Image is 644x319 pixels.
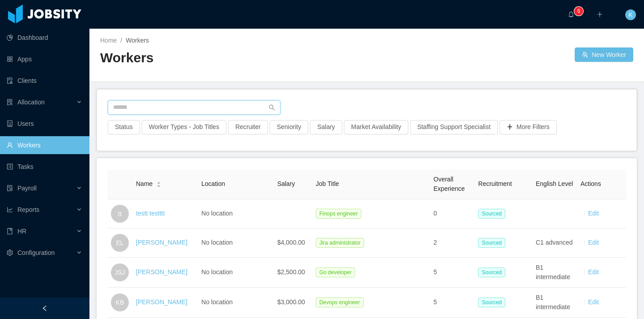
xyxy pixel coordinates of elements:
[17,206,39,213] span: Reports
[597,11,603,17] i: icon: plus
[277,180,295,187] span: Salary
[344,120,408,134] button: Market Availability
[136,268,187,276] a: [PERSON_NAME]
[142,120,226,134] button: Worker Types - Job Titles
[430,199,475,228] td: 0
[118,205,122,223] span: tt
[430,288,475,318] td: 5
[532,288,577,318] td: B1 intermediate
[7,250,13,256] i: icon: setting
[7,99,13,105] i: icon: solution
[500,120,557,134] button: icon: plusMore Filters
[316,267,355,277] span: Go developer
[157,184,161,186] i: icon: caret-down
[574,7,583,16] sup: 6
[269,104,275,111] i: icon: search
[198,288,274,318] td: No location
[7,29,82,47] a: icon: pie-chartDashboard
[17,185,37,192] span: Payroll
[7,72,82,90] a: icon: auditClients
[628,9,632,20] span: K
[198,258,274,288] td: No location
[478,267,505,277] span: Sourced
[114,263,125,281] span: JSJ
[136,239,187,246] a: [PERSON_NAME]
[7,50,82,68] a: icon: appstoreApps
[478,180,512,187] span: Recruitment
[17,228,26,235] span: HR
[430,228,475,258] td: 2
[277,298,305,306] span: $3,000.00
[568,11,574,17] i: icon: bell
[532,258,577,288] td: B1 intermediate
[100,49,367,67] h2: Workers
[7,228,13,234] i: icon: book
[478,238,505,248] span: Sourced
[410,120,498,134] button: Staffing Support Specialist
[7,158,82,176] a: icon: profileTasks
[136,210,165,217] a: testt testttt
[532,228,577,258] td: C1 advanced
[7,115,82,133] a: icon: robotUsers
[316,180,339,187] span: Job Title
[198,199,274,228] td: No location
[277,268,305,276] span: $2,500.00
[277,239,305,246] span: $4,000.00
[316,238,364,248] span: Jira administrator
[588,298,599,306] a: Edit
[100,37,117,44] a: Home
[478,268,509,276] a: Sourced
[316,209,361,219] span: Finops engineer
[7,185,13,191] i: icon: file-protect
[433,176,465,192] span: Overall Experience
[136,179,153,189] span: Name
[580,180,601,187] span: Actions
[228,120,268,134] button: Recruiter
[136,298,187,306] a: [PERSON_NAME]
[536,180,573,187] span: English Level
[575,47,633,62] button: icon: usergroup-addNew Worker
[310,120,342,134] button: Salary
[120,37,122,44] span: /
[156,180,161,186] div: Sort
[588,268,599,276] a: Edit
[116,234,123,252] span: EL
[478,210,509,217] a: Sourced
[198,228,274,258] td: No location
[7,207,13,213] i: icon: line-chart
[116,293,124,311] span: KB
[478,298,509,306] a: Sourced
[478,297,505,307] span: Sourced
[7,136,82,154] a: icon: userWorkers
[478,239,509,246] a: Sourced
[478,209,505,219] span: Sourced
[108,120,140,134] button: Status
[577,7,580,16] p: 6
[17,249,55,256] span: Configuration
[17,99,45,106] span: Allocation
[201,180,225,187] span: Location
[588,239,599,246] a: Edit
[157,181,161,183] i: icon: caret-up
[316,297,364,307] span: Devops engineer
[270,120,308,134] button: Seniority
[126,37,149,44] span: Workers
[430,258,475,288] td: 5
[588,210,599,217] a: Edit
